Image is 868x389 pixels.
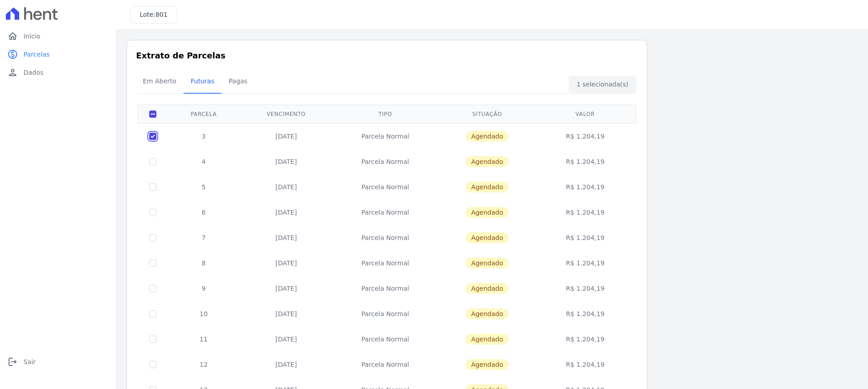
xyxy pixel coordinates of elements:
span: Dados [24,68,43,77]
a: personDados [4,63,112,82]
h3: Extrato de Parcelas [136,49,638,62]
span: Em Aberto [137,72,182,90]
td: 8 [167,250,240,276]
td: Parcela Normal [332,301,438,327]
i: logout [7,356,18,367]
span: Parcelas [24,50,50,59]
th: Valor [536,105,634,123]
span: Agendado [466,232,509,243]
th: Parcela [167,105,240,123]
i: paid [7,49,18,60]
span: Agendado [466,258,509,269]
td: [DATE] [240,301,332,327]
th: Situação [438,105,536,123]
td: R$ 1.204,19 [536,200,634,225]
th: Vencimento [240,105,332,123]
span: Agendado [466,182,509,192]
span: Agendado [466,156,509,167]
td: R$ 1.204,19 [536,276,634,301]
td: Parcela Normal [332,200,438,225]
td: 6 [167,200,240,225]
span: Agendado [466,308,509,319]
td: 7 [167,225,240,250]
td: Parcela Normal [332,276,438,301]
td: Parcela Normal [332,352,438,377]
td: Parcela Normal [332,225,438,250]
td: [DATE] [240,276,332,301]
td: 5 [167,174,240,200]
a: homeInício [4,27,112,45]
td: [DATE] [240,174,332,200]
i: home [7,31,18,42]
th: Tipo [332,105,438,123]
span: Agendado [466,359,509,370]
a: Em Aberto [136,70,184,94]
td: 12 [167,352,240,377]
td: 11 [167,327,240,352]
td: [DATE] [240,149,332,174]
span: Pagas [223,72,253,90]
td: 3 [167,123,240,149]
span: Futuras [185,72,220,90]
span: Sair [24,357,36,366]
td: 9 [167,276,240,301]
span: 801 [156,11,168,18]
td: Parcela Normal [332,250,438,276]
td: R$ 1.204,19 [536,174,634,200]
span: Início [24,32,40,41]
span: Agendado [466,207,509,218]
td: 10 [167,301,240,327]
td: Parcela Normal [332,123,438,149]
td: R$ 1.204,19 [536,327,634,352]
td: [DATE] [240,250,332,276]
span: Agendado [466,334,509,345]
a: paidParcelas [4,45,112,63]
td: [DATE] [240,200,332,225]
td: [DATE] [240,352,332,377]
td: R$ 1.204,19 [536,123,634,149]
td: R$ 1.204,19 [536,301,634,327]
i: person [7,67,18,78]
td: [DATE] [240,225,332,250]
td: Parcela Normal [332,327,438,352]
td: Parcela Normal [332,149,438,174]
td: R$ 1.204,19 [536,149,634,174]
td: Parcela Normal [332,174,438,200]
td: R$ 1.204,19 [536,250,634,276]
a: Pagas [222,70,255,94]
span: Agendado [466,283,509,294]
td: R$ 1.204,19 [536,225,634,250]
td: [DATE] [240,123,332,149]
h3: Lote: [140,10,168,19]
td: 4 [167,149,240,174]
td: R$ 1.204,19 [536,352,634,377]
a: logoutSair [4,353,112,371]
span: Agendado [466,131,509,142]
a: Futuras [184,70,222,94]
td: [DATE] [240,327,332,352]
